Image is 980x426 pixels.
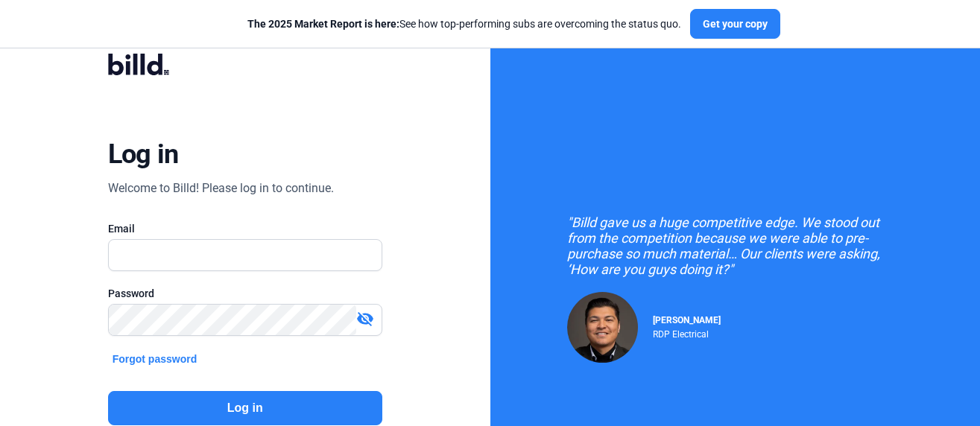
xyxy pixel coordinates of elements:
[653,315,721,325] span: [PERSON_NAME]
[690,9,780,39] button: Get your copy
[108,286,382,301] div: Password
[108,351,202,367] button: Forgot password
[247,16,681,31] div: See how top-performing subs are overcoming the status quo.
[356,310,374,328] mat-icon: visibility_off
[108,391,382,425] button: Log in
[247,18,399,30] span: The 2025 Market Report is here:
[108,221,382,236] div: Email
[567,292,638,363] img: Raul Pacheco
[653,325,721,340] div: RDP Electrical
[108,138,179,171] div: Log in
[567,214,902,277] div: "Billd gave us a huge competitive edge. We stood out from the competition because we were able to...
[108,179,334,197] div: Welcome to Billd! Please log in to continue.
